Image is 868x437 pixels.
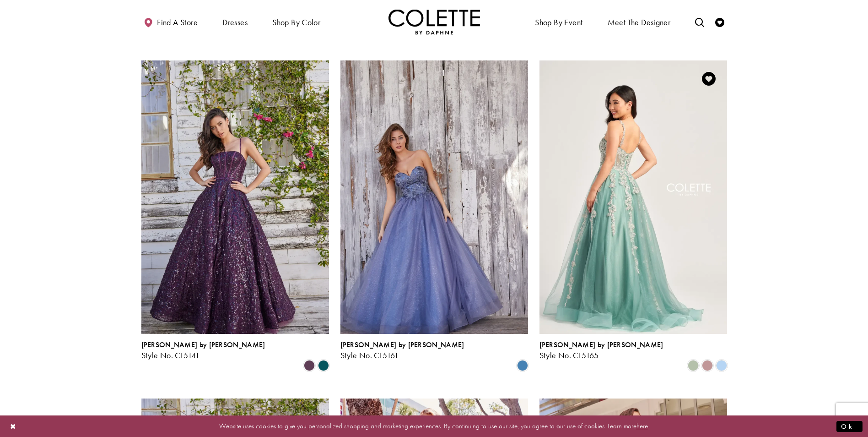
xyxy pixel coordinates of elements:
i: Sage [688,360,699,371]
a: Toggle search [693,9,706,34]
i: Spruce [318,360,329,371]
a: here [636,421,648,431]
i: Steel Blue [517,360,528,371]
i: Periwinkle [716,360,727,371]
a: Find a store [141,9,200,34]
button: Submit Dialog [836,421,863,432]
div: Colette by Daphne Style No. CL5161 [340,341,464,360]
a: Add to Wishlist [699,69,718,88]
span: Shop By Event [533,9,585,34]
span: Find a store [157,18,198,27]
a: Meet the designer [605,9,673,34]
span: Style No. CL5165 [539,350,599,361]
span: Dresses [220,9,250,34]
button: Close Dialog [5,418,21,434]
a: Visit Home Page [388,9,480,34]
i: Mauve [702,360,713,371]
div: Colette by Daphne Style No. CL5141 [141,341,265,360]
a: Check Wishlist [713,9,727,34]
div: Colette by Daphne Style No. CL5165 [539,341,663,360]
i: Plum [304,360,315,371]
span: Shop by color [270,9,323,34]
span: [PERSON_NAME] by [PERSON_NAME] [340,340,464,350]
span: [PERSON_NAME] by [PERSON_NAME] [141,340,265,350]
span: [PERSON_NAME] by [PERSON_NAME] [539,340,663,350]
span: Style No. CL5141 [141,350,200,361]
span: Meet the designer [608,18,671,27]
a: Visit Colette by Daphne Style No. CL5141 Page [141,60,329,333]
img: Colette by Daphne [388,9,480,34]
span: Style No. CL5161 [340,350,399,361]
span: Shop By Event [535,18,582,27]
a: Visit Colette by Daphne Style No. CL5161 Page [340,60,528,333]
a: Visit Colette by Daphne Style No. CL5165 Page [539,60,727,333]
p: Website uses cookies to give you personalized shopping and marketing experiences. By continuing t... [66,420,802,432]
span: Shop by color [272,18,320,27]
span: Dresses [222,18,248,27]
